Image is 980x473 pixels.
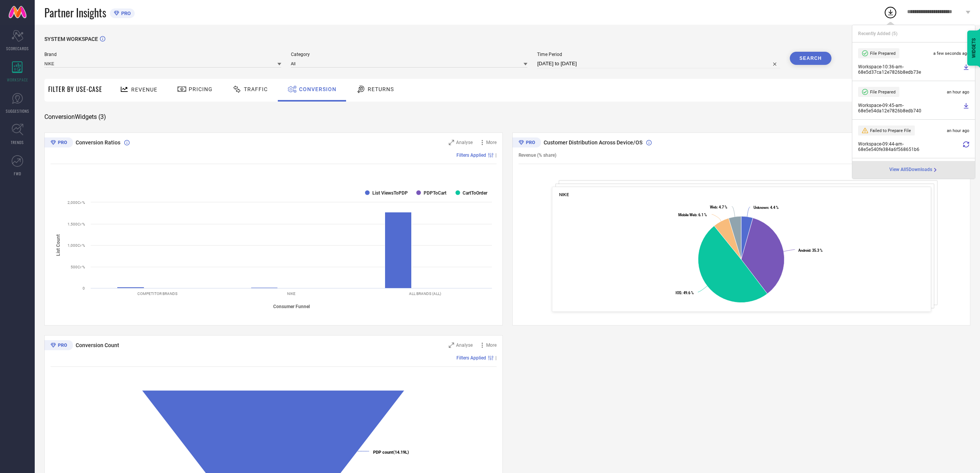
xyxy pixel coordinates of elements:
[963,103,969,114] a: Download
[273,304,310,309] tspan: Consumer Funnel
[753,205,778,210] text: : 4.4 %
[7,77,28,83] span: WORKSPACE
[6,46,29,51] span: SCORECARDS
[537,52,780,57] span: Time Period
[44,340,73,352] div: Premium
[44,113,106,121] span: Conversion Widgets ( 3 )
[486,342,497,348] span: More
[456,342,473,348] span: Analyse
[71,265,85,269] text: 500Cr %
[11,139,24,145] span: TRENDS
[449,342,454,348] svg: Zoom
[44,52,281,57] span: Brand
[76,342,119,348] span: Conversion Count
[372,190,408,196] text: List ViewsToPDP
[544,139,642,146] span: Customer Distribution Across Device/OS
[463,190,488,196] text: CartToOrder
[6,108,29,114] span: SUGGESTIONS
[56,234,61,256] tspan: List Count
[495,153,497,158] span: |
[870,90,896,95] span: File Prepared
[68,243,85,248] text: 1,000Cr %
[189,86,213,92] span: Pricing
[676,291,681,295] tspan: IOS
[676,291,694,295] text: : 49.6 %
[889,167,932,173] span: View All 5 Downloads
[495,355,497,361] span: |
[753,205,768,210] tspan: Unknown
[858,31,897,36] span: Recently Added ( 5 )
[83,286,85,290] text: 0
[884,5,897,19] div: Open download list
[963,141,969,152] div: Retry
[537,59,780,68] input: Select time period
[933,51,969,56] span: a few seconds ago
[858,141,961,152] span: Workspace - 09:44-am - 68e5e540fe384a6f568651b6
[512,137,541,149] div: Premium
[119,10,131,16] span: PRO
[373,450,409,455] text: (14.19L)
[790,52,831,65] button: Search
[449,140,454,145] svg: Zoom
[456,140,473,145] span: Analyse
[14,171,21,176] span: FWD
[373,450,393,455] tspan: PDP count
[44,5,106,20] span: Partner Insights
[963,64,969,75] a: Download
[368,86,394,92] span: Returns
[486,140,497,145] span: More
[424,190,446,196] text: PDPToCart
[409,292,441,296] text: ALL BRANDS (ALL)
[889,167,938,173] a: View All5Downloads
[519,153,556,158] span: Revenue (% share)
[68,222,85,226] text: 1,500Cr %
[858,64,961,75] span: Workspace - 10:36-am - 68e5d37ca12e7826b8edb73e
[291,52,528,57] span: Category
[870,128,911,133] span: Failed to Prepare File
[889,167,938,173] div: Open download page
[798,248,823,253] text: : 35.3 %
[44,36,98,42] span: SYSTEM WORKSPACE
[68,200,85,205] text: 2,000Cr %
[870,51,896,56] span: File Prepared
[710,205,727,209] text: : 4.7 %
[137,292,177,296] text: COMPETITOR BRANDS
[456,153,486,158] span: Filters Applied
[44,137,73,149] div: Premium
[947,90,969,95] span: an hour ago
[678,213,706,217] text: : 6.1 %
[287,292,296,296] text: NIKE
[678,213,696,217] tspan: Mobile Web
[244,86,268,92] span: Traffic
[76,139,120,146] span: Conversion Ratios
[456,355,486,361] span: Filters Applied
[559,192,569,197] span: NIKE
[947,128,969,133] span: an hour ago
[131,86,157,93] span: Revenue
[299,86,336,92] span: Conversion
[798,248,810,253] tspan: Android
[710,205,716,209] tspan: Web
[48,85,102,94] span: Filter By Use-Case
[858,103,961,114] span: Workspace - 09:45-am - 68e5e54da12e7826b8edb740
